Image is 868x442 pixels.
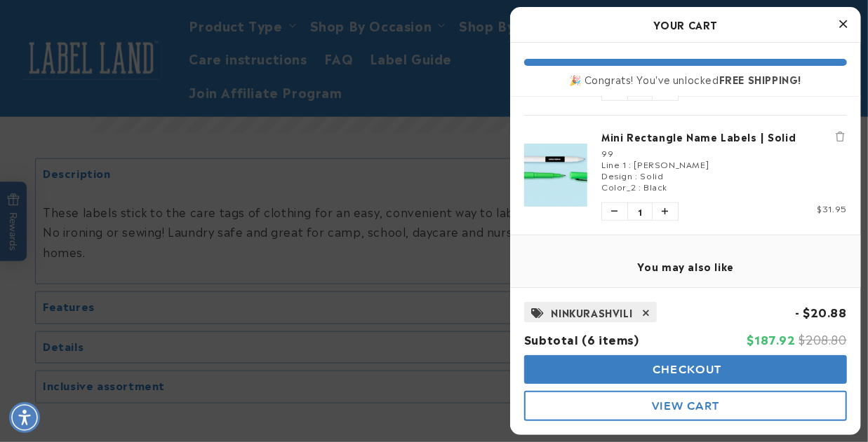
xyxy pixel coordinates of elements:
[524,144,587,207] img: Mini Rectangle Name Labels | Solid - Label Land
[9,402,40,433] div: Accessibility Menu
[602,203,627,220] button: Decrease quantity of Mini Rectangle Name Labels | Solid
[601,147,847,158] div: 99
[650,363,722,376] span: Checkout
[601,180,636,193] span: Color_2
[524,14,847,35] h2: Your Cart
[524,331,639,347] span: Subtotal (6 items)
[747,331,796,347] span: $187.92
[719,71,801,86] b: FREE SHIPPING!
[601,158,627,170] span: Line 1
[643,180,667,193] span: Black
[639,180,641,193] span: :
[799,331,847,347] span: $208.80
[601,130,847,144] a: Mini Rectangle Name Labels | Solid
[634,158,709,170] span: [PERSON_NAME]
[524,73,847,85] div: 🎉 Congrats! You've unlocked
[524,355,847,384] button: Checkout
[652,399,719,413] span: View Cart
[653,203,678,220] button: Increase quantity of Mini Rectangle Name Labels | Solid
[552,303,633,321] span: NINKURASHVILI
[627,203,653,220] span: 1
[12,18,182,35] textarea: Type your message here
[640,169,663,181] span: Solid
[833,130,847,144] button: Remove Mini Rectangle Name Labels | Solid
[795,303,847,320] span: - $20.88
[232,5,274,47] button: Close gorgias live chat
[524,391,847,421] button: View Cart
[817,202,847,214] span: $31.95
[601,169,633,181] span: Design
[524,260,847,272] h4: You may also like
[833,14,854,35] button: Close Cart
[524,115,847,235] li: product
[635,169,638,181] span: :
[629,158,632,170] span: :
